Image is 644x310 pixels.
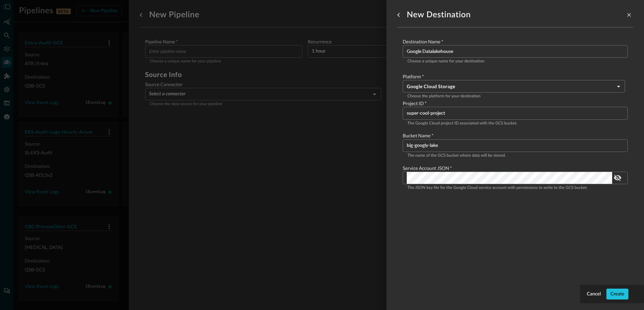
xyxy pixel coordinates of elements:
[407,93,623,100] p: Choose the platform for your destination
[587,290,601,298] div: Cancel
[610,290,624,298] div: Create
[403,100,628,107] label: Project ID
[407,83,614,90] h5: Google Cloud Storage
[403,165,628,172] label: Service Account JSON
[393,9,404,20] button: go back
[403,38,628,192] form: Configure pipeline destination
[585,289,602,299] button: Cancel
[403,38,628,45] label: Destination Name
[407,153,623,159] p: The name of the GCS bucket where data will be stored.
[407,45,628,58] input: Enter a name for this destination
[606,289,628,299] button: Create
[403,132,628,139] label: Bucket Name
[612,172,623,183] button: toggle password visibility
[407,185,623,192] p: The JSON key file for the Google Cloud service account with permissions to write to the GCS bucket.
[407,120,623,127] p: The Google Cloud project ID associated with the GCS bucket.
[403,73,628,80] label: Platform
[625,11,633,19] button: close-drawer
[407,58,623,65] p: Choose a unique name for your destination
[407,9,471,20] h1: New Destination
